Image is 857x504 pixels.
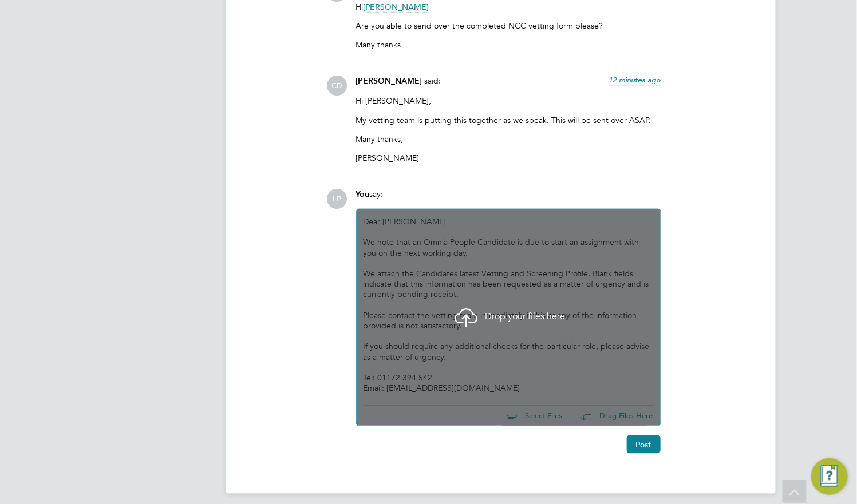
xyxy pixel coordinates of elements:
p: Are you able to send over the completed NCC vetting form please? [356,21,661,31]
p: Many thanks, [356,134,661,144]
p: My vetting team is putting this together as we speak. This will be sent over ASAP. [356,115,661,125]
span: 12 minutes ago [609,75,661,85]
button: Engage Resource Center [811,458,848,495]
div: We attach the Candidates latest Vetting and Screening Profile. Blank fields indicate that this in... [364,268,654,300]
span: [PERSON_NAME] [364,2,429,13]
div: Dear [PERSON_NAME] [364,216,654,227]
span: [PERSON_NAME] [356,76,422,86]
div: We note that an Omnia People Candidate is due to start an assignment with you on the next working... [364,237,654,257]
p: Many thanks [356,39,661,50]
div: Email: [EMAIL_ADDRESS][DOMAIN_NAME] [364,383,654,393]
p: [PERSON_NAME] [356,153,661,163]
div: If you should require any additional checks for the particular role, please advise as a matter of... [364,341,654,362]
div: Please contact the vetting team immediately if this or any of the information provided is not sat... [364,310,654,331]
div: Tel: 01172 394 542 [364,372,654,383]
div: say: [356,189,661,209]
p: Hi [356,2,661,12]
span: LP [327,189,347,209]
button: Drag Files Here [572,404,654,428]
p: Hi [PERSON_NAME], [356,96,661,106]
span: CD [327,76,347,96]
span: You [356,189,370,199]
span: said: [425,76,441,86]
button: Post [627,435,661,454]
